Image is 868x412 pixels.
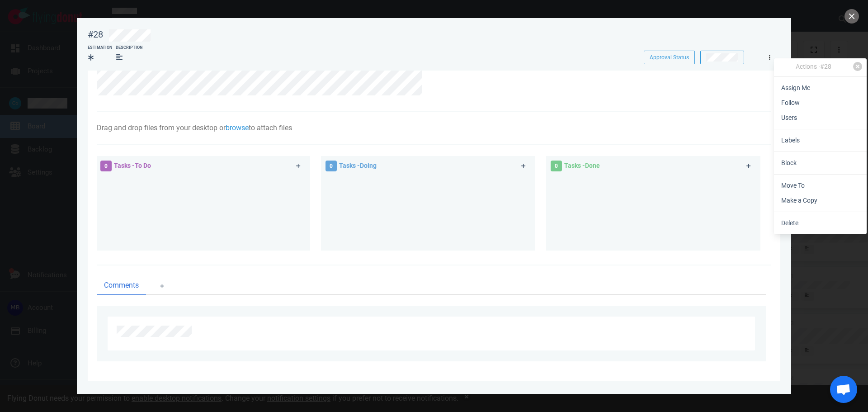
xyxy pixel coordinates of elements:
a: Users [774,110,867,125]
div: Description [116,45,142,51]
span: 0 [100,161,112,171]
a: browse [226,123,249,132]
div: Estimation [88,45,112,51]
a: Move To [774,178,867,193]
a: Labels [774,133,867,148]
button: Approval Status [644,51,695,64]
div: #28 [88,29,103,40]
button: close [844,9,859,24]
a: Block [774,156,867,170]
span: Comments [104,280,139,291]
span: Tasks - Doing [339,162,377,169]
span: Tasks - To Do [114,162,151,169]
span: 0 [325,161,337,171]
span: 0 [551,161,562,171]
span: to attach files [249,123,292,132]
a: Assign Me [774,81,867,95]
div: Actions · #28 [774,62,853,73]
a: Make a Copy [774,193,867,208]
div: Open de chat [830,376,857,403]
span: Tasks - Done [564,162,600,169]
span: Drag and drop files from your desktop or [97,123,226,132]
a: Delete [774,216,867,231]
a: Follow [774,95,867,110]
